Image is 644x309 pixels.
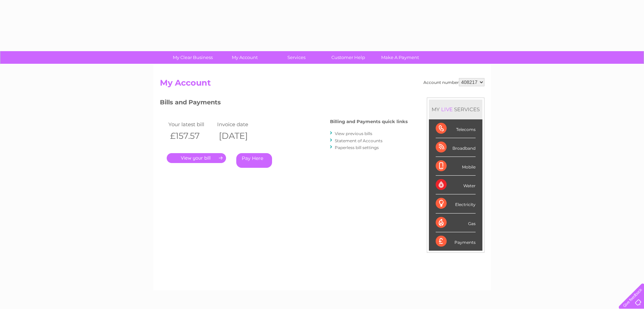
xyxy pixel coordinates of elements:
[335,131,372,136] a: View previous bills
[436,157,476,176] div: Mobile
[216,51,273,64] a: My Account
[268,51,325,64] a: Services
[440,106,454,113] div: LIVE
[429,100,482,119] div: MY SERVICES
[436,119,476,138] div: Telecoms
[436,214,476,232] div: Gas
[167,120,216,129] td: Your latest bill
[215,129,265,143] th: [DATE]
[160,98,408,109] h3: Bills and Payments
[436,176,476,194] div: Water
[372,51,428,64] a: Make A Payment
[436,232,476,251] div: Payments
[335,138,383,143] a: Statement of Accounts
[335,145,379,150] a: Paperless bill settings
[436,194,476,213] div: Electricity
[330,119,408,124] h4: Billing and Payments quick links
[236,153,272,168] a: Pay Here
[167,153,226,163] a: .
[436,138,476,157] div: Broadband
[167,129,216,143] th: £157.57
[215,120,265,129] td: Invoice date
[423,78,484,86] div: Account number
[320,51,376,64] a: Customer Help
[165,51,221,64] a: My Clear Business
[160,78,484,91] h2: My Account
